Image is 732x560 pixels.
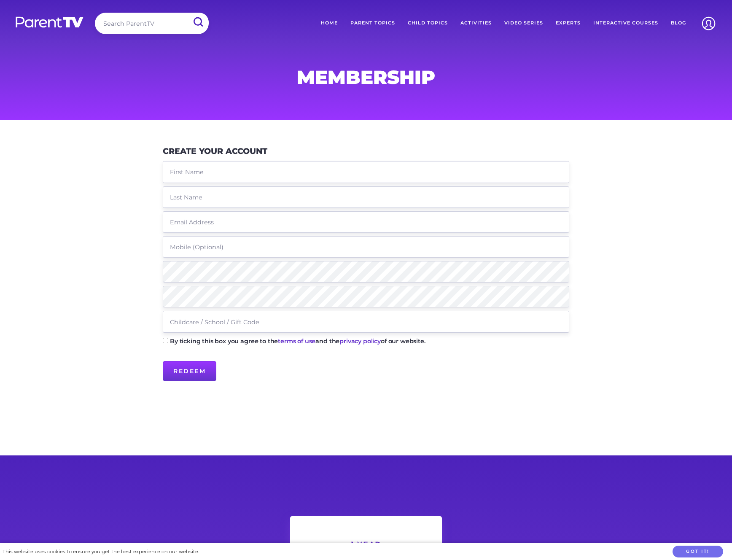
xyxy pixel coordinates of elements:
a: Video Series [498,13,549,34]
div: This website uses cookies to ensure you get the best experience on our website. [3,547,199,556]
a: Experts [549,13,587,34]
img: Account [698,13,719,34]
a: Activities [454,13,498,34]
h3: Create Your Account [163,146,267,156]
a: privacy policy [339,337,381,345]
input: Mobile (Optional) [163,236,569,258]
a: terms of use [278,337,315,345]
h6: 1 Year [310,541,422,548]
input: Search ParentTV [95,13,209,34]
a: Interactive Courses [587,13,665,34]
a: Parent Topics [344,13,401,34]
button: Got it! [673,546,723,558]
input: Email Address [163,211,569,233]
label: By ticking this box you agree to the and the of our website. [170,338,426,344]
input: Redeem [163,361,216,381]
img: parenttv-logo-white.4c85aaf.svg [15,16,84,28]
a: Blog [665,13,692,34]
input: Submit [187,13,209,32]
h1: Membership [163,69,569,86]
input: First Name [163,161,569,183]
input: Last Name [163,186,569,208]
a: Home [315,13,344,34]
a: Child Topics [401,13,454,34]
input: Childcare / School / Gift Code [163,311,569,332]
